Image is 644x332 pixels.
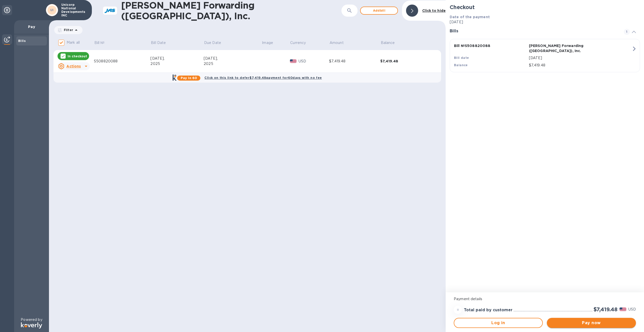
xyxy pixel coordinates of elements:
[299,59,329,64] p: USD
[360,7,398,15] button: Addbill
[204,56,261,61] div: [DATE],
[624,29,630,35] span: 1
[150,56,204,61] div: [DATE],
[181,76,197,80] b: Pay in 60
[380,59,432,64] div: $7,419.48
[94,40,105,45] p: Bill №
[262,40,273,45] p: Image
[422,9,446,13] b: Click to hide
[204,76,322,80] b: Click on this link to defer $7,419.48 payment for 60 days with no fee
[204,40,221,45] p: Due Date
[21,322,42,328] img: Logo
[204,40,228,45] span: Due Date
[18,24,45,29] p: Pay
[150,61,204,66] div: 2025
[529,55,632,61] p: [DATE]
[66,64,81,68] u: Actions
[529,63,632,68] p: $7,419.48
[454,56,469,60] b: Bill date
[381,40,401,45] span: Balance
[628,307,636,312] p: USD
[330,40,344,45] p: Amount
[594,306,618,313] h2: $7,419.48
[94,40,111,45] span: Bill №
[204,61,261,66] div: 2025
[454,43,527,48] p: Bill № S508820088
[61,3,87,17] p: Unicorp National Developments INC
[529,43,602,53] p: [PERSON_NAME] Forwarding ([GEOGRAPHIC_DATA]), Inc.
[68,54,87,58] p: In checkout
[330,40,350,45] span: Amount
[50,8,54,12] b: UI
[450,15,490,19] b: Date of the payment
[290,40,306,45] p: Currency
[620,307,626,311] img: USD
[464,308,513,313] h3: Total paid by customer
[547,318,636,328] button: Pay now
[450,4,640,10] h2: Checkout
[551,320,632,326] span: Pay now
[18,39,26,43] b: Bills
[67,40,80,45] p: Mark all
[454,318,543,328] button: Log in
[381,40,395,45] p: Balance
[454,296,636,302] p: Payment details
[290,59,297,63] img: USD
[62,28,73,32] p: Filter
[365,8,393,14] span: Add bill
[151,40,166,45] p: Bill Date
[454,306,462,314] div: =
[458,320,538,326] span: Log in
[151,40,172,45] span: Bill Date
[21,317,42,322] p: Powered by
[454,63,468,67] b: Balance
[450,29,618,34] h3: Bills
[329,59,380,64] div: $7,419.48
[450,39,640,72] button: Bill №S508820088[PERSON_NAME] Forwarding ([GEOGRAPHIC_DATA]), Inc.Bill date[DATE]Balance$7,419.48
[450,19,640,25] p: [DATE]
[94,59,150,64] div: S508820088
